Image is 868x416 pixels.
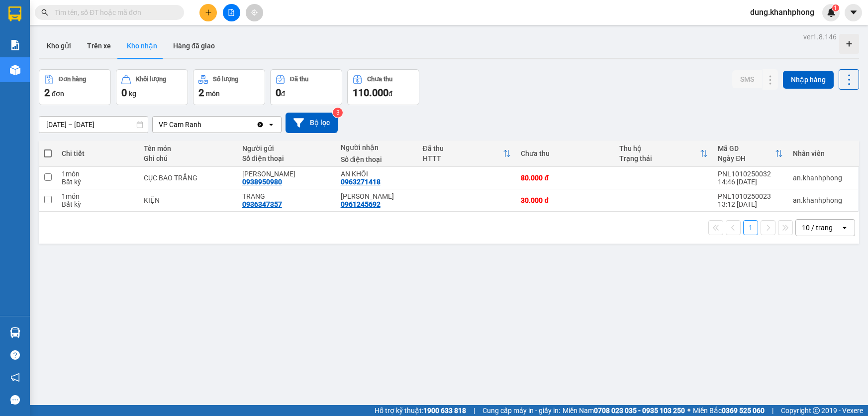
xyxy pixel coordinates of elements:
[594,407,685,415] strong: 0708 023 035 - 0935 103 250
[10,40,20,50] img: solution-icon
[205,9,212,16] span: plus
[39,69,111,105] button: Đơn hàng2đơn
[62,170,134,178] div: 1 món
[341,178,381,186] div: 0963271418
[10,395,20,405] span: message
[841,224,849,232] svg: open
[242,144,331,152] div: Người gửi
[722,407,765,415] strong: 0369 525 060
[718,200,783,208] div: 13:12 [DATE]
[341,143,413,151] div: Người nhận
[423,154,503,162] div: HTTT
[793,174,853,182] div: an.khanhphong
[341,170,413,178] div: AN KHÔI
[246,4,263,21] button: aim
[474,405,475,416] span: |
[228,9,235,16] span: file-add
[251,9,258,16] span: aim
[743,220,758,235] button: 1
[813,407,820,414] span: copyright
[834,4,837,11] span: 1
[521,174,609,182] div: 80.000 đ
[62,200,134,208] div: Bất kỳ
[281,90,285,98] span: đ
[521,196,609,204] div: 30.000 đ
[333,108,343,118] sup: 3
[718,154,775,162] div: Ngày ĐH
[55,7,172,18] input: Tìm tên, số ĐT hoặc mã đơn
[341,200,381,208] div: 0961245692
[849,8,858,17] span: caret-down
[713,140,788,167] th: Toggle SortBy
[136,76,166,83] div: Khối lượng
[10,327,20,338] img: warehouse-icon
[242,154,331,162] div: Số điện thoại
[10,373,20,382] span: notification
[213,76,238,83] div: Số lượng
[341,155,413,163] div: Số điện thoại
[242,200,282,208] div: 0936347357
[832,4,839,11] sup: 1
[423,407,466,415] strong: 1900 633 818
[242,178,282,186] div: 0938950980
[718,144,775,152] div: Mã GD
[119,34,165,58] button: Kho nhận
[687,409,690,413] span: ⚪️
[742,6,822,18] span: dung.khanhphong
[341,192,413,200] div: LÊ TÂN
[270,69,342,105] button: Đã thu0đ
[62,149,134,157] div: Chi tiết
[718,178,783,186] div: 14:46 [DATE]
[619,154,700,162] div: Trạng thái
[206,90,220,98] span: món
[803,31,837,42] div: ver 1.8.146
[286,113,338,133] button: Bộ lọc
[732,70,762,88] button: SMS
[39,34,79,58] button: Kho gửi
[79,34,119,58] button: Trên xe
[129,90,136,98] span: kg
[482,405,560,416] span: Cung cấp máy in - giấy in:
[614,140,713,167] th: Toggle SortBy
[10,65,20,75] img: warehouse-icon
[242,192,331,200] div: TRANG
[845,4,862,21] button: caret-down
[839,34,859,54] div: Tạo kho hàng mới
[619,144,700,152] div: Thu hộ
[144,154,232,162] div: Ghi chú
[199,4,217,21] button: plus
[793,196,853,204] div: an.khanhphong
[144,196,232,204] div: KIỆN
[276,87,281,99] span: 0
[165,34,223,58] button: Hàng đã giao
[256,121,264,129] svg: Clear value
[223,4,240,21] button: file-add
[44,87,50,99] span: 2
[290,76,308,83] div: Đã thu
[39,117,148,133] input: Select a date range.
[159,120,201,130] div: VP Cam Ranh
[121,87,127,99] span: 0
[367,76,392,83] div: Chưa thu
[144,174,232,182] div: CỤC BAO TRẮNG
[59,76,86,83] div: Đơn hàng
[242,170,331,178] div: KIM DŨNG
[693,405,765,416] span: Miền Bắc
[521,149,609,157] div: Chưa thu
[353,87,388,99] span: 110.000
[388,90,392,98] span: đ
[772,405,773,416] span: |
[41,9,48,16] span: search
[802,223,833,233] div: 10 / trang
[418,140,516,167] th: Toggle SortBy
[718,170,783,178] div: PNL1010250032
[62,192,134,200] div: 1 món
[10,350,20,360] span: question-circle
[116,69,188,105] button: Khối lượng0kg
[563,405,685,416] span: Miền Nam
[193,69,265,105] button: Số lượng2món
[52,90,64,98] span: đơn
[793,149,853,157] div: Nhân viên
[827,8,836,17] img: icon-new-feature
[144,144,232,152] div: Tên món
